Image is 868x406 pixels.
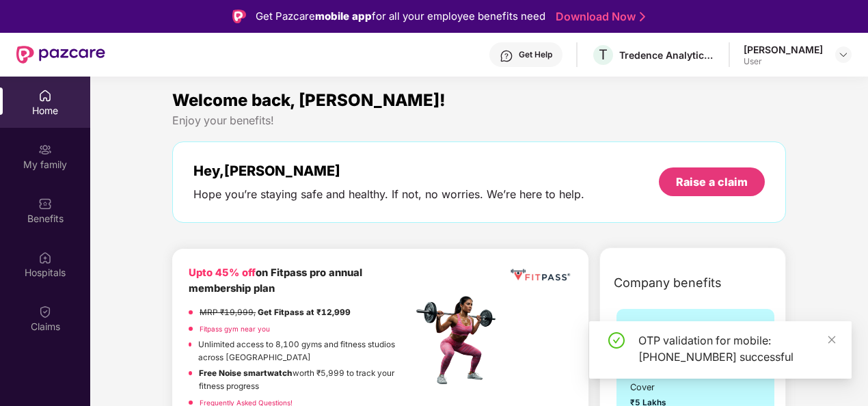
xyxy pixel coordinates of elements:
[619,49,715,62] div: Tredence Analytics Solutions Private Limited
[38,197,52,211] img: svg+xml;base64,PHN2ZyBpZD0iQmVuZWZpdHMiIHhtbG5zPSJodHRwOi8vd3d3LnczLm9yZy8yMDAwL3N2ZyIgd2lkdGg9Ij...
[16,46,105,64] img: New Pazcare Logo
[38,143,52,157] img: svg+xml;base64,PHN2ZyB3aWR0aD0iMjAiIGhlaWdodD0iMjAiIHZpZXdCb3g9IjAgMCAyMCAyMCIgZmlsbD0ibm9uZSIgeG...
[189,267,256,279] b: Upto 45% off
[256,8,545,25] div: Get Pazcare for all your employee benefits need
[258,308,351,317] strong: Get Fitpass at ₹12,999
[519,49,552,60] div: Get Help
[508,265,573,285] img: fppp.png
[676,174,748,189] div: Raise a claim
[640,10,645,24] img: Stroke
[838,49,849,60] img: svg+xml;base64,PHN2ZyBpZD0iRHJvcGRvd24tMzJ4MzIiIHhtbG5zPSJodHRwOi8vd3d3LnczLm9yZy8yMDAwL3N2ZyIgd2...
[172,90,446,110] span: Welcome back, [PERSON_NAME]!
[827,335,837,344] span: close
[38,305,52,319] img: svg+xml;base64,PHN2ZyBpZD0iQ2xhaW0iIHhtbG5zPSJodHRwOi8vd3d3LnczLm9yZy8yMDAwL3N2ZyIgd2lkdGg9IjIwIi...
[412,293,508,388] img: fpp.png
[189,267,362,295] b: on Fitpass pro annual membership plan
[172,113,786,128] div: Enjoy your benefits!
[315,10,372,23] strong: mobile app
[199,367,412,392] p: worth ₹5,999 to track your fitness progress
[200,308,256,317] del: MRP ₹19,999,
[38,89,52,103] img: svg+xml;base64,PHN2ZyBpZD0iSG9tZSIgeG1sbnM9Imh0dHA6Ly93d3cudzMub3JnLzIwMDAvc3ZnIiB3aWR0aD0iMjAiIG...
[556,10,641,24] a: Download Now
[744,56,823,67] div: User
[193,163,584,179] div: Hey, [PERSON_NAME]
[608,332,625,349] span: check-circle
[744,43,823,56] div: [PERSON_NAME]
[232,10,246,23] img: Logo
[198,338,412,364] p: Unlimited access to 8,100 gyms and fitness studios across [GEOGRAPHIC_DATA]
[199,368,293,378] strong: Free Noise smartwatch
[200,325,270,333] a: Fitpass gym near you
[500,49,513,63] img: svg+xml;base64,PHN2ZyBpZD0iSGVscC0zMngzMiIgeG1sbnM9Imh0dHA6Ly93d3cudzMub3JnLzIwMDAvc3ZnIiB3aWR0aD...
[193,187,584,202] div: Hope you’re staying safe and healthy. If not, no worries. We’re here to help.
[614,273,722,293] span: Company benefits
[599,46,608,63] span: T
[38,251,52,265] img: svg+xml;base64,PHN2ZyBpZD0iSG9zcGl0YWxzIiB4bWxucz0iaHR0cDovL3d3dy53My5vcmcvMjAwMC9zdmciIHdpZHRoPS...
[638,332,835,365] div: OTP validation for mobile: [PHONE_NUMBER] successful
